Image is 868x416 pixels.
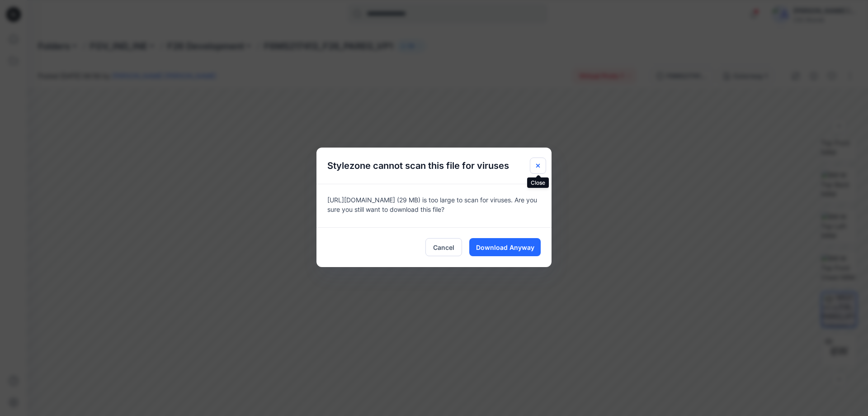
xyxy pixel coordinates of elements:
[433,243,454,252] span: Cancel
[316,184,552,227] div: [URL][DOMAIN_NAME] (29 MB) is too large to scan for viruses. Are you sure you still want to downl...
[476,243,534,252] span: Download Anyway
[316,148,520,184] h5: Stylezone cannot scan this file for viruses
[469,238,541,256] button: Download Anyway
[425,238,462,256] button: Cancel
[530,158,546,174] button: Close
